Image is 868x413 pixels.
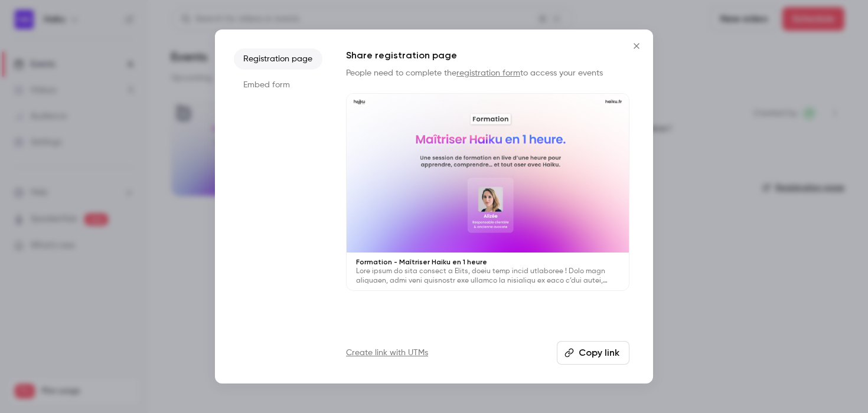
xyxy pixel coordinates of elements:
[346,67,629,79] p: People need to complete the to access your events
[557,341,629,365] button: Copy link
[234,74,322,96] li: Embed form
[346,48,629,63] h1: Share registration page
[456,69,520,77] a: registration form
[356,257,619,267] p: Formation - Maîtriser Haiku en 1 heure
[346,347,428,359] a: Create link with UTMs
[234,48,322,70] li: Registration page
[625,34,648,58] button: Close
[346,93,629,291] a: Formation - Maîtriser Haiku en 1 heureLore ipsum do sita consect a Elits, doeiu temp incid utlabo...
[356,267,619,286] p: Lore ipsum do sita consect a Elits, doeiu temp incid utlaboree ! Dolo magn aliquaen, admi veni qu...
